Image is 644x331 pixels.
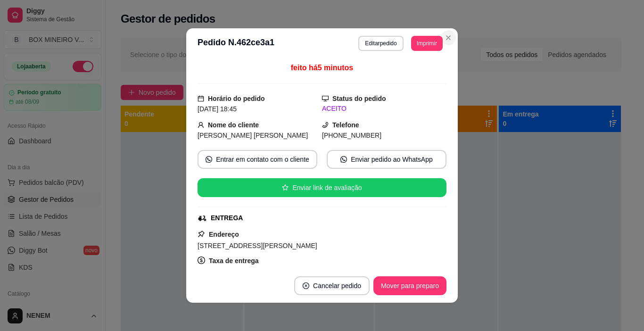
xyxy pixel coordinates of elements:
[198,105,237,113] span: [DATE] 18:45
[211,213,243,223] div: ENTREGA
[291,64,353,72] span: feito há 5 minutos
[198,230,205,238] span: pushpin
[198,150,317,169] button: whats-appEntrar em contato com o cliente
[198,178,446,197] button: starEnviar link de avaliação
[303,282,309,289] span: close-circle
[322,122,329,128] span: phone
[358,36,403,51] button: Editarpedido
[411,36,443,51] button: Imprimir
[208,95,265,102] strong: Horário do pedido
[208,121,259,129] strong: Nome do cliente
[322,104,446,114] div: ACEITO
[198,95,204,102] span: calendar
[282,184,289,191] span: star
[327,150,446,169] button: whats-appEnviar pedido ao WhatsApp
[198,122,204,128] span: user
[322,132,381,139] span: [PHONE_NUMBER]
[206,156,212,163] span: whats-app
[340,156,347,163] span: whats-app
[441,30,456,45] button: Close
[198,257,205,264] span: dollar
[209,231,239,238] strong: Endereço
[373,276,446,295] button: Mover para preparo
[198,242,317,249] span: [STREET_ADDRESS][PERSON_NAME]
[198,36,274,51] h3: Pedido N. 462ce3a1
[322,95,329,102] span: desktop
[332,121,359,129] strong: Telefone
[209,257,259,265] strong: Taxa de entrega
[332,95,386,102] strong: Status do pedido
[198,132,308,139] span: [PERSON_NAME] [PERSON_NAME]
[294,276,370,295] button: close-circleCancelar pedido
